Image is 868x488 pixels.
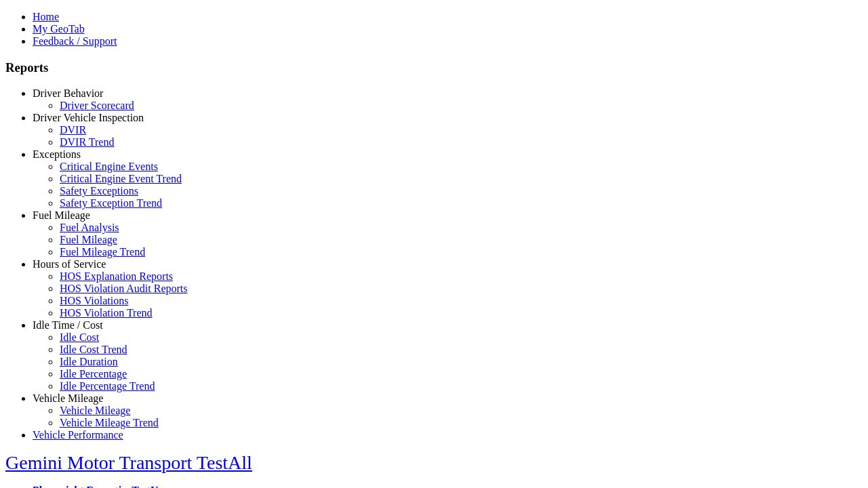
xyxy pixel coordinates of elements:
[60,331,99,343] a: Idle Cost
[33,392,103,404] a: Vehicle Mileage
[60,185,138,197] a: Safety Exceptions
[33,35,117,47] a: Feedback / Support
[60,234,117,245] a: Fuel Mileage
[60,136,114,148] a: DVIR Trend
[33,429,123,441] a: Vehicle Performance
[5,60,863,75] h3: Reports
[60,405,130,416] a: Vehicle Mileage
[33,23,85,35] a: My GeoTab
[60,197,162,209] a: Safety Exception Trend
[60,380,155,392] a: Idle Percentage Trend
[60,417,159,428] a: Vehicle Mileage Trend
[33,148,81,160] a: Exceptions
[60,307,153,319] a: HOS Violation Trend
[60,283,188,294] a: HOS Violation Audit Reports
[60,124,86,136] a: DVIR
[60,344,127,355] a: Idle Cost Trend
[60,295,128,306] a: HOS Violations
[60,222,119,233] a: Fuel Analysis
[60,356,118,367] a: Idle Duration
[33,319,103,331] a: Idle Time / Cost
[60,368,127,380] a: Idle Percentage
[60,100,134,111] a: Driver Scorecard
[33,11,59,22] a: Home
[60,161,158,172] a: Critical Engine Events
[60,270,173,282] a: HOS Explanation Reports
[33,87,103,99] a: Driver Behavior
[33,209,90,221] a: Fuel Mileage
[33,112,144,123] a: Driver Vehicle Inspection
[60,173,182,184] a: Critical Engine Event Trend
[5,452,252,473] a: Gemini Motor Transport TestAll
[33,258,106,270] a: Hours of Service
[60,246,145,258] a: Fuel Mileage Trend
